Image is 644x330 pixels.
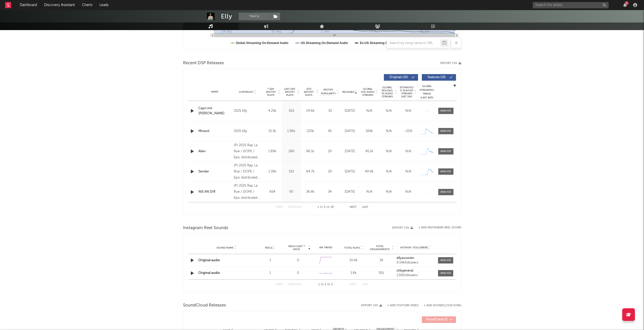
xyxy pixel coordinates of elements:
[221,13,232,20] div: Elly
[288,283,302,286] button: Previous
[321,189,339,194] div: 34
[264,169,281,174] div: 1.39k
[321,149,339,154] div: 29
[285,271,311,276] div: 0
[419,84,434,100] div: Global Streaming Trend (Last 60D)
[361,189,378,194] div: N/A
[283,149,300,154] div: 268
[400,108,417,114] div: N/A
[387,41,440,45] input: Search by song name or URL
[387,304,419,307] button: + Add YouTube Video
[283,169,300,174] div: 192
[302,87,316,97] span: ATD Spotify Plays
[283,189,300,194] div: 90
[198,149,232,154] a: Alien
[264,87,278,97] span: 7 Day Spotify Plays
[321,169,339,174] div: 29
[326,206,329,208] span: of
[312,204,340,210] div: 1 5 29
[313,246,339,250] div: 6M Trend
[533,2,609,8] input: Search for artists
[198,259,220,262] a: Original audio
[234,183,261,201] div: (P) 2025 Rap La Rue / DOPE / Epic distributed by Sony Music Entertainment
[285,258,311,263] div: 0
[321,129,339,134] div: 45
[283,129,300,134] div: 1.96k
[234,163,261,181] div: (P) 2025 Rap La Rue / DOPE / Epic distributed by Sony Music Entertainment
[426,318,443,321] span: SoundCloud
[400,86,414,98] span: Estimated % Playlist Streams Last Day
[397,256,434,260] a: ellyauswien
[302,189,319,194] div: 36.8k
[183,225,228,231] span: Instagram Reel Sounds
[397,269,413,272] strong: otbgeneral
[361,87,375,97] span: Global ATD Audio Streams
[198,106,232,116] a: Capri mit [PERSON_NAME]
[380,169,397,174] div: N/A
[341,169,358,174] div: [DATE]
[369,245,391,251] span: Total Engagements
[350,206,357,209] button: Next
[380,108,397,114] div: N/A
[239,13,270,20] button: Track
[265,246,272,249] span: Reels
[380,129,397,134] div: N/A
[320,206,323,208] span: to
[361,304,382,307] button: Export CSV
[258,271,283,276] div: 1
[419,304,461,307] button: + Add SoundCloud Song
[276,206,283,209] button: First
[362,206,368,209] button: Last
[413,226,461,229] div: + Add Instagram Reel Sound
[198,271,220,275] a: Original audio
[239,91,254,94] span: Copyright
[302,129,319,134] div: 220k
[362,283,368,286] button: Last
[302,169,319,174] div: 84.7k
[341,189,358,194] div: [DATE]
[400,129,417,134] div: ~ 20 %
[198,90,232,94] div: Name
[198,169,232,174] a: Sender
[382,304,419,307] div: + Add YouTube Video
[234,142,261,161] div: (P) 2025 Rap La Rue / DOPE / Epic distributed by Sony Music Entertainment
[369,271,394,276] div: 355
[418,226,461,229] button: + Add Instagram Reel Sound
[283,87,297,97] span: Last Day Spotify Plays
[264,149,281,154] div: 1.89k
[369,258,394,263] div: 18
[384,74,418,81] button: Originals(10)
[400,246,428,249] span: Author / Followers
[422,316,456,323] button: SoundCloud(3)
[327,283,330,286] span: of
[198,189,232,194] div: NIE AN DIR
[392,226,413,229] button: Export CSV
[425,318,448,321] span: ( 3 )
[424,304,461,307] button: + Add SoundCloud Song
[425,76,448,79] span: Features ( 19 )
[276,283,283,286] button: First
[361,149,378,154] div: 45.1k
[321,108,339,114] div: 33
[341,108,358,114] div: [DATE]
[264,108,281,114] div: 4.25k
[234,108,261,114] div: 2025 Elly
[397,269,434,273] a: otbgeneral
[623,3,627,7] button: 1
[397,274,434,277] div: 1.91k followers
[422,74,456,81] button: Features(19)
[342,91,354,94] span: Released
[264,189,281,194] div: 654
[380,189,397,194] div: N/A
[341,149,358,154] div: [DATE]
[344,246,360,249] span: Total Plays
[198,129,232,134] a: Mirasol
[183,60,224,66] span: Recent DSP Releases
[350,283,357,286] button: Next
[361,129,378,134] div: 184k
[397,261,434,265] div: 9.14k followers
[302,108,319,114] div: 24.6k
